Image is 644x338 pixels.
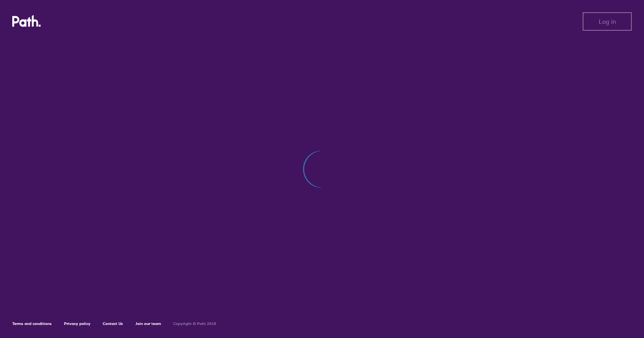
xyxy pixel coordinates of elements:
[583,12,632,31] button: Log in
[12,321,52,326] a: Terms and conditions
[64,321,90,326] a: Privacy policy
[599,18,616,25] span: Log in
[135,321,161,326] a: Join our team
[103,321,123,326] a: Contact Us
[173,322,216,326] h6: Copyright © Path 2018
